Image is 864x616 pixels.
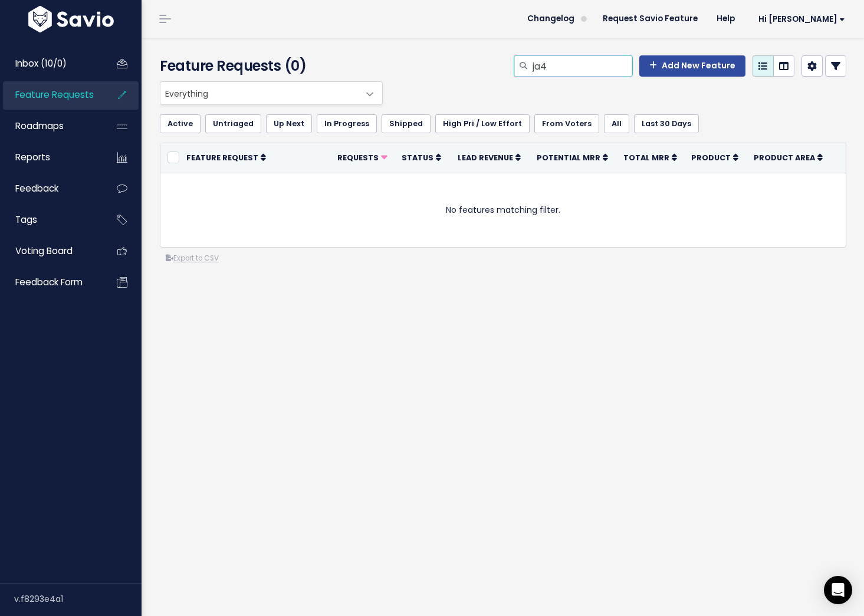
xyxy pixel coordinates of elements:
[15,88,94,101] span: Feature Requests
[707,10,744,28] a: Help
[15,245,73,257] span: Voting Board
[593,10,707,28] a: Request Savio Feature
[15,276,83,288] span: Feedback form
[623,153,669,163] span: Total MRR
[15,151,50,163] span: Reports
[754,151,823,163] a: Product Area
[160,55,377,77] h4: Feature Requests (0)
[160,173,846,247] td: No features matching filter.
[160,81,383,105] span: Everything
[15,213,37,226] span: Tags
[402,151,441,163] a: Status
[639,55,745,77] a: Add New Feature
[25,6,117,32] img: logo-white.9d6f32f41409.svg
[15,182,58,195] span: Feedback
[3,113,98,140] a: Roadmaps
[337,153,379,163] span: Requests
[15,57,67,70] span: Inbox (10/0)
[160,114,201,133] a: Active
[266,114,312,133] a: Up Next
[15,120,64,132] span: Roadmaps
[537,151,608,163] a: Potential MRR
[754,153,815,163] span: Product Area
[623,151,677,163] a: Total MRR
[634,114,699,133] a: Last 30 Days
[691,153,731,163] span: Product
[382,114,431,133] a: Shipped
[3,50,98,77] a: Inbox (10/0)
[3,81,98,108] a: Feature Requests
[534,114,599,133] a: From Voters
[166,253,219,263] a: Export to CSV
[160,82,359,104] span: Everything
[527,15,574,23] span: Changelog
[744,10,855,28] a: Hi [PERSON_NAME]
[186,151,266,163] a: Feature Request
[160,114,846,133] ul: Filter feature requests
[531,55,632,77] input: Search features...
[458,153,513,163] span: Lead Revenue
[3,175,98,202] a: Feedback
[3,206,98,233] a: Tags
[604,114,629,133] a: All
[824,576,852,604] div: Open Intercom Messenger
[3,269,98,296] a: Feedback form
[14,584,142,614] div: v.f8293e4a1
[317,114,377,133] a: In Progress
[205,114,261,133] a: Untriaged
[402,153,433,163] span: Status
[758,15,845,24] span: Hi [PERSON_NAME]
[537,153,600,163] span: Potential MRR
[3,144,98,171] a: Reports
[186,153,258,163] span: Feature Request
[435,114,530,133] a: High Pri / Low Effort
[691,151,738,163] a: Product
[458,151,521,163] a: Lead Revenue
[337,151,387,163] a: Requests
[3,238,98,265] a: Voting Board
